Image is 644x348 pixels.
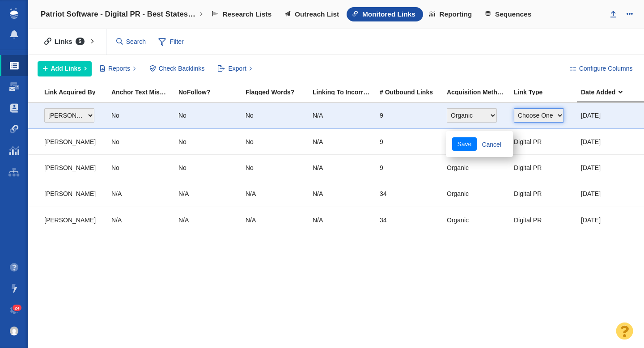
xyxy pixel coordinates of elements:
div: Link Type [514,89,580,95]
span: Reporting [440,10,472,18]
span: Add Links [51,64,81,73]
td: Jim Miller [40,181,107,207]
a: Acquisition Method [447,89,513,97]
button: Reports [95,61,141,76]
td: Organic [443,155,510,181]
div: Linking To Incorrect? [313,89,379,95]
td: Organic [443,128,510,154]
button: Save [452,137,477,151]
span: Digital PR [514,190,542,198]
span: Check Backlinks [159,64,205,73]
input: Search [113,34,150,50]
span: Digital PR [514,138,542,146]
div: N/A [246,184,305,204]
span: [PERSON_NAME] [44,190,96,198]
a: Reporting [423,7,479,21]
div: No [111,158,170,177]
div: N/A [313,210,372,229]
div: N/A [313,132,372,151]
span: Filter [153,34,189,51]
div: [DATE] [581,158,640,177]
a: Cancel [477,137,507,151]
a: Anchor Text Mismatch? [111,89,178,97]
img: buzzstream_logo_iconsimple.png [10,8,18,19]
span: [PERSON_NAME] [44,216,96,224]
button: Configure Columns [564,61,638,76]
span: Organic [447,164,469,172]
div: NoFollow? [178,89,245,95]
span: Export [228,64,246,73]
span: Research Lists [223,10,272,18]
td: Organic [443,181,510,207]
div: N/A [178,210,237,229]
td: Organic [443,207,510,233]
div: [DATE] [581,210,640,229]
div: Flagged Words? [246,89,312,95]
button: Check Backlinks [144,61,210,76]
div: N/A [111,184,170,204]
div: N/A [178,184,237,204]
div: No [178,106,237,125]
div: 34 [380,210,439,229]
span: Digital PR [514,216,542,224]
div: No [111,132,170,151]
button: Export [213,61,257,76]
div: No [178,158,237,177]
div: N/A [246,210,305,229]
img: 8a21b1a12a7554901d364e890baed237 [10,327,19,335]
div: 9 [380,158,439,177]
td: Taylor Tomita [40,103,107,129]
a: Flagged Words? [246,89,312,97]
a: Sequences [479,7,539,21]
a: Link Acquired By [44,89,110,97]
a: NoFollow? [178,89,245,97]
span: Organic [447,190,469,198]
span: 24 [13,305,22,311]
div: [DATE] [581,132,640,151]
td: Digital PR [510,128,577,154]
div: No [111,106,170,125]
div: Anchor text found on the page does not match the anchor text entered into BuzzStream [111,89,178,95]
td: Digital PR [510,207,577,233]
td: Taylor Tomita [40,128,107,154]
div: N/A [111,210,170,229]
div: 9 [380,132,439,151]
div: N/A [313,184,372,204]
span: Digital PR [514,164,542,172]
a: Outreach List [279,7,347,21]
div: 9 [380,106,439,125]
a: Research Lists [206,7,279,21]
span: [PERSON_NAME] [44,138,96,146]
td: Digital PR [510,155,577,181]
div: # Outbound Links [380,89,446,95]
span: Outreach List [295,10,339,18]
td: Taylor Tomita [40,155,107,181]
button: Add Links [38,61,92,76]
div: No [246,132,305,151]
a: # Outbound Links [380,89,446,97]
a: Link Type [514,89,580,97]
div: [DATE] [581,106,640,125]
span: Monitored Links [362,10,415,18]
span: Organic [447,216,469,224]
a: Linking To Incorrect? [313,89,379,97]
div: [DATE] [581,184,640,204]
div: No [246,158,305,177]
td: Jim Miller [40,207,107,233]
span: Sequences [495,10,531,18]
h4: Patriot Software - Digital PR - Best States to Start a Business [41,10,197,19]
div: N/A [313,158,372,177]
div: 34 [380,184,439,204]
span: Configure Columns [579,64,633,73]
div: No [246,106,305,125]
div: N/A [313,106,372,125]
span: Reports [108,64,130,73]
a: Monitored Links [347,7,423,21]
div: Link Acquired By [44,89,110,95]
div: Acquisition Method [447,89,513,95]
td: Digital PR [510,181,577,207]
span: [PERSON_NAME] [44,164,96,172]
div: No [178,132,237,151]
